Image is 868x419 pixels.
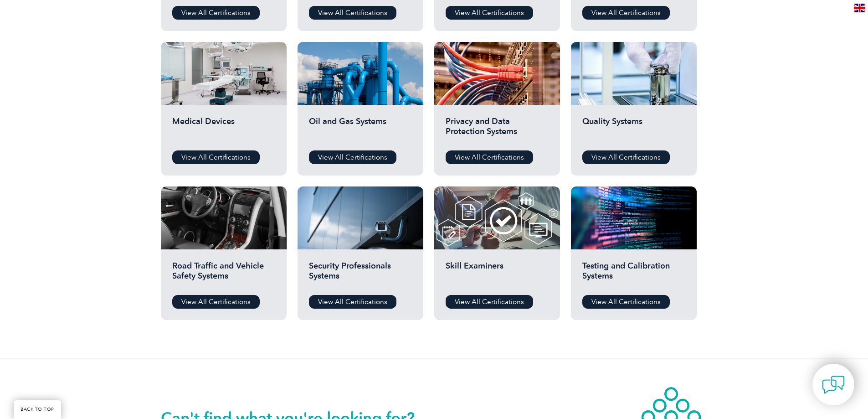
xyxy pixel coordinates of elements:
h2: Medical Devices [172,116,275,144]
a: View All Certifications [582,295,670,309]
img: en [854,4,865,12]
a: View All Certifications [309,150,396,164]
a: View All Certifications [446,150,533,164]
a: View All Certifications [309,6,396,20]
h2: Security Professionals Systems [309,261,412,288]
h2: Road Traffic and Vehicle Safety Systems [172,261,275,288]
a: View All Certifications [172,295,260,309]
img: contact-chat.png [822,373,845,396]
a: View All Certifications [446,295,533,309]
h2: Skill Examiners [446,261,549,288]
a: View All Certifications [446,6,533,20]
a: BACK TO TOP [14,400,61,419]
h2: Oil and Gas Systems [309,116,412,144]
h2: Testing and Calibration Systems [582,261,685,288]
a: View All Certifications [172,6,260,20]
h2: Privacy and Data Protection Systems [446,116,549,144]
a: View All Certifications [582,6,670,20]
a: View All Certifications [172,150,260,164]
a: View All Certifications [309,295,396,309]
a: View All Certifications [582,150,670,164]
h2: Quality Systems [582,116,685,144]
